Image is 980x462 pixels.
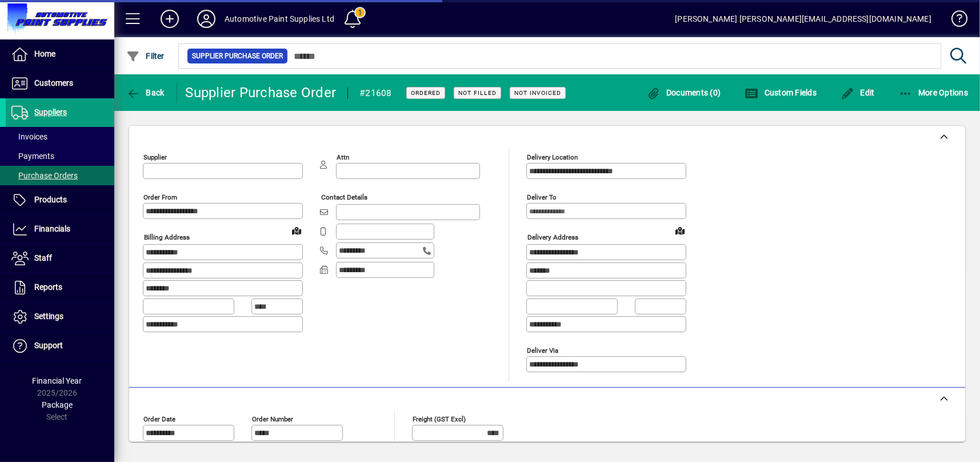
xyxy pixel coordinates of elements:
[42,400,73,409] span: Package
[186,83,337,102] div: Supplier Purchase Order
[899,88,969,97] span: More Options
[841,88,875,97] span: Edit
[6,127,114,146] a: Invoices
[6,302,114,331] a: Settings
[644,82,724,103] button: Documents (0)
[114,82,177,103] app-page-header-button: Back
[675,10,931,28] div: [PERSON_NAME] [PERSON_NAME][EMAIL_ADDRESS][DOMAIN_NAME]
[458,89,497,97] span: Not Filled
[527,153,578,161] mat-label: Delivery Location
[411,89,441,97] span: Ordered
[188,9,225,29] button: Profile
[6,146,114,166] a: Payments
[33,376,82,385] span: Financial Year
[34,312,63,321] span: Settings
[252,415,293,423] mat-label: Order number
[647,88,721,97] span: Documents (0)
[192,50,283,62] span: Supplier Purchase Order
[6,332,114,360] a: Support
[6,273,114,302] a: Reports
[34,78,73,87] span: Customers
[34,253,52,262] span: Staff
[838,82,878,103] button: Edit
[34,282,62,292] span: Reports
[6,166,114,185] a: Purchase Orders
[34,341,63,350] span: Support
[123,46,167,66] button: Filter
[943,2,966,39] a: Knowledge Base
[126,51,165,61] span: Filter
[11,132,47,141] span: Invoices
[527,346,558,354] mat-label: Deliver via
[514,89,561,97] span: Not Invoiced
[225,10,334,28] div: Automotive Paint Supplies Ltd
[745,88,817,97] span: Custom Fields
[742,82,819,103] button: Custom Fields
[11,171,78,180] span: Purchase Orders
[143,415,175,423] mat-label: Order date
[6,69,114,98] a: Customers
[896,82,971,103] button: More Options
[6,244,114,273] a: Staff
[143,193,177,201] mat-label: Order from
[671,221,689,240] a: View on map
[6,215,114,244] a: Financials
[34,224,70,233] span: Financials
[34,49,55,58] span: Home
[143,153,167,161] mat-label: Supplier
[6,40,114,69] a: Home
[34,195,67,204] span: Products
[527,193,557,201] mat-label: Deliver To
[123,82,167,103] button: Back
[34,107,67,117] span: Suppliers
[287,221,306,240] a: View on map
[337,153,349,161] mat-label: Attn
[359,84,392,102] div: #21608
[6,186,114,214] a: Products
[151,9,188,29] button: Add
[11,152,54,161] span: Payments
[126,88,165,97] span: Back
[413,415,466,423] mat-label: Freight (GST excl)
